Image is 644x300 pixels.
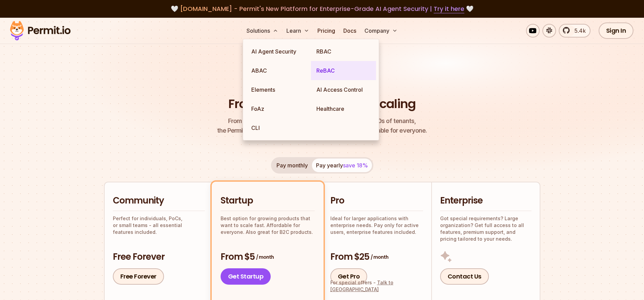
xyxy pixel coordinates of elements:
span: [DOMAIN_NAME] - Permit's New Platform for Enterprise-Grade AI Agent Security | [180,4,464,13]
a: 5.4k [559,24,590,37]
a: AI Access Control [311,80,376,99]
div: 🤍 🤍 [16,4,628,14]
a: Get Pro [330,268,368,285]
a: Pricing [315,24,338,37]
button: Solutions [244,24,281,37]
h3: From $25 [330,251,423,263]
button: Learn [284,24,312,37]
a: Contact Us [440,268,489,285]
a: Free Forever [113,268,164,285]
a: RBAC [311,42,376,61]
div: For special offers - [330,279,423,293]
a: ABAC [246,61,311,80]
span: 5.4k [570,27,586,35]
h3: From $5 [221,251,315,263]
a: Healthcare [311,99,376,118]
h1: From Free to Predictable Scaling [228,95,416,112]
h3: Free Forever [113,251,205,263]
a: FoAz [246,99,311,118]
p: Got special requirements? Large organization? Get full access to all features, premium support, a... [440,215,531,242]
a: Try it here [434,4,464,13]
p: the Permit pricing model is simple, transparent, and affordable for everyone. [217,116,427,135]
p: Perfect for individuals, PoCs, or small teams - all essential features included. [113,215,205,236]
a: Elements [246,80,311,99]
p: Best option for growing products that want to scale fast. Affordable for everyone. Also great for... [221,215,315,236]
img: Permit logo [7,19,74,42]
a: Docs [341,24,359,37]
h2: Community [113,195,205,207]
span: From a startup with 100 users to an enterprise with 1000s of tenants, [217,116,427,126]
h2: Startup [221,195,315,207]
a: ReBAC [311,61,376,80]
button: Company [362,24,400,37]
button: Pay monthly [272,159,312,172]
h2: Pro [330,195,423,207]
p: Ideal for larger applications with enterprise needs. Pay only for active users, enterprise featur... [330,215,423,236]
a: AI Agent Security [246,42,311,61]
span: / month [371,254,388,260]
h2: Enterprise [440,195,531,207]
a: Sign In [599,22,634,39]
span: / month [256,254,274,260]
a: CLI [246,118,311,137]
a: Get Startup [221,268,271,285]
